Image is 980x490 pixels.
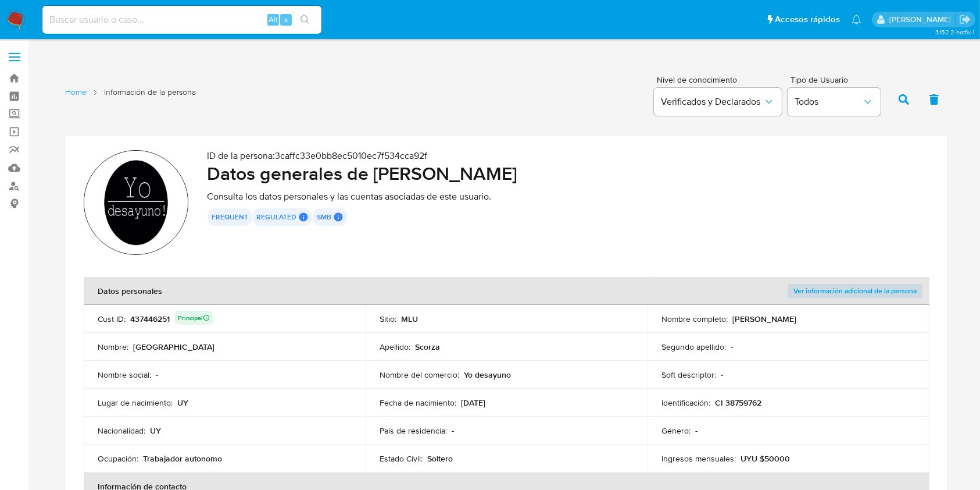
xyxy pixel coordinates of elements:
button: search-icon [293,12,317,28]
span: s [284,14,288,25]
input: Buscar usuario o caso... [42,12,321,27]
span: Verificados y Declarados [661,96,763,108]
a: Home [65,87,87,98]
nav: List of pages [65,82,196,115]
button: Verificados y Declarados [654,88,782,116]
a: Salir [959,13,971,26]
p: ximena.felix@mercadolibre.com [889,14,955,25]
span: Alt [269,14,278,25]
span: Accesos rápidos [775,13,840,26]
span: Nivel de conocimiento [657,76,781,84]
button: Todos [788,88,881,116]
span: Todos [795,96,862,108]
span: Tipo de Usuario [791,76,884,84]
a: Notificaciones [852,15,861,24]
span: Información de la persona [104,87,196,98]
